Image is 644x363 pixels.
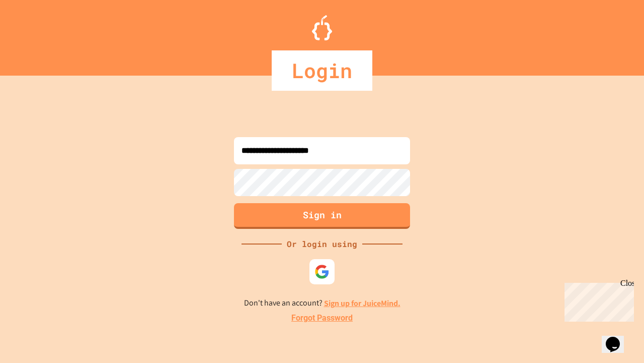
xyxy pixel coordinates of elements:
iframe: chat widget [560,279,634,322]
div: Or login using [282,238,362,250]
button: Sign in [234,203,410,229]
a: Forgot Password [291,312,353,324]
a: Sign up for JuiceMind. [324,298,400,309]
iframe: chat widget [602,323,634,353]
div: Chat with us now!Close [4,4,69,64]
p: Don't have an account? [244,297,400,310]
img: google-icon.svg [314,264,330,279]
div: Login [272,50,372,91]
img: Logo.svg [312,15,332,40]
